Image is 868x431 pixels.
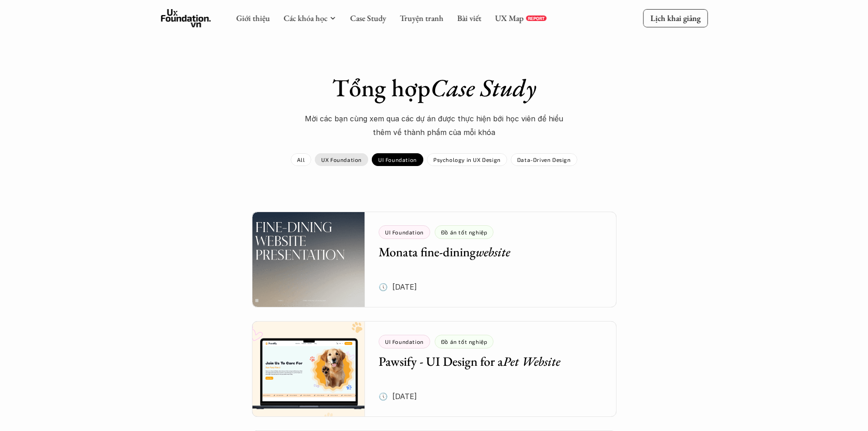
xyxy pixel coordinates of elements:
a: REPORT [526,16,546,21]
a: UI Foundation [372,153,423,166]
p: Mời các bạn cùng xem qua các dự án được thực hiện bới học viên để hiểu thêm về thành phẩm của mỗi... [298,112,571,140]
a: All [291,153,311,166]
p: Psychology in UX Design [433,156,501,163]
a: Lịch khai giảng [643,9,708,27]
p: Data-Driven Design [517,156,571,163]
a: Các khóa học [283,13,327,23]
p: Lịch khai giảng [650,13,700,23]
a: Data-Driven Design [511,153,577,166]
p: UI Foundation [378,156,417,163]
a: Bài viết [457,13,481,23]
a: Case Study [350,13,386,23]
a: UX Foundation [315,153,368,166]
h1: Tổng hợp [275,73,594,103]
p: UX Foundation [321,156,362,163]
a: UI FoundationĐồ án tốt nghiệpPawsify - UI Design for aPet Website🕔 [DATE] [252,321,616,417]
em: Case Study [431,72,536,104]
a: UI FoundationĐồ án tốt nghiệpMonata fine-diningwebsite🕔 [DATE] [252,212,616,307]
a: Giới thiệu [236,13,270,23]
a: Truyện tranh [400,13,443,23]
a: UX Map [495,13,524,23]
a: Psychology in UX Design [427,153,507,166]
p: REPORT [528,16,544,21]
p: All [297,156,305,163]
